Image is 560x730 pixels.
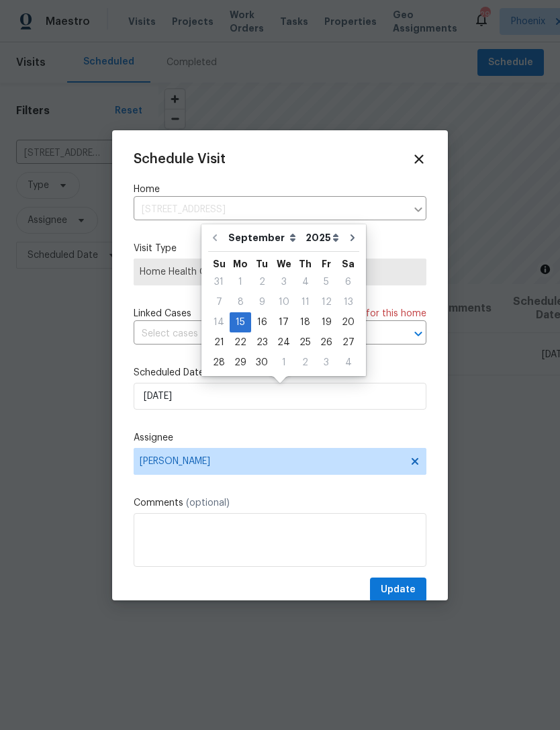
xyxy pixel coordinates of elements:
div: 3 [273,273,295,291]
div: 6 [337,273,359,291]
div: Mon Sep 22 2025 [230,332,251,353]
abbr: Thursday [299,259,312,269]
div: Tue Sep 16 2025 [251,312,273,332]
abbr: Monday [233,259,248,269]
div: Sun Sep 21 2025 [208,332,230,353]
label: Scheduled Date [134,366,426,379]
div: Fri Sep 19 2025 [316,312,337,332]
div: Tue Sep 30 2025 [251,353,273,373]
label: Comments [134,496,426,510]
abbr: Sunday [213,259,226,269]
span: Schedule Visit [134,152,226,166]
div: 24 [273,333,295,352]
div: 11 [295,293,316,312]
div: 15 [230,313,251,332]
input: Enter in an address [134,199,406,220]
div: Fri Oct 03 2025 [316,353,337,373]
div: 4 [295,273,316,291]
div: 28 [208,353,230,372]
div: Sun Sep 28 2025 [208,353,230,373]
div: 1 [230,273,251,291]
div: Thu Sep 11 2025 [295,292,316,312]
div: 7 [208,293,230,312]
div: Sat Oct 04 2025 [337,353,359,373]
button: Update [370,578,426,602]
div: Mon Sep 08 2025 [230,292,251,312]
div: Wed Oct 01 2025 [273,353,295,373]
label: Home [134,183,426,196]
div: Tue Sep 09 2025 [251,292,273,312]
div: Sat Sep 13 2025 [337,292,359,312]
abbr: Wednesday [277,259,291,269]
div: 13 [337,293,359,312]
div: 2 [295,353,316,372]
div: 5 [316,273,337,291]
div: 26 [316,333,337,352]
div: Tue Sep 02 2025 [251,272,273,292]
button: Open [409,324,428,343]
button: Go to next month [342,224,363,251]
div: 14 [208,313,230,332]
span: Close [412,152,426,167]
div: Tue Sep 23 2025 [251,332,273,353]
abbr: Saturday [342,259,355,269]
div: Fri Sep 05 2025 [316,272,337,292]
label: Assignee [134,431,426,445]
div: Wed Sep 03 2025 [273,272,295,292]
div: Sun Sep 14 2025 [208,312,230,332]
div: 3 [316,353,337,372]
div: 29 [230,353,251,372]
div: 31 [208,273,230,291]
div: 9 [251,293,273,312]
span: [PERSON_NAME] [140,456,403,467]
div: Fri Sep 12 2025 [316,292,337,312]
div: 10 [273,293,295,312]
select: Month [225,228,302,248]
div: 30 [251,353,273,372]
div: 8 [230,293,251,312]
abbr: Tuesday [256,259,268,269]
input: M/D/YYYY [134,383,426,410]
div: 23 [251,333,273,352]
div: Mon Sep 01 2025 [230,272,251,292]
div: 22 [230,333,251,352]
div: 19 [316,313,337,332]
div: 2 [251,273,273,291]
abbr: Friday [322,259,331,269]
div: Fri Sep 26 2025 [316,332,337,353]
div: 20 [337,313,359,332]
div: 27 [337,333,359,352]
span: Update [381,582,416,598]
div: 12 [316,293,337,312]
span: Linked Cases [134,307,191,320]
div: Sun Aug 31 2025 [208,272,230,292]
span: Home Health Checkup [140,265,420,279]
div: Wed Sep 10 2025 [273,292,295,312]
div: Thu Oct 02 2025 [295,353,316,373]
div: 21 [208,333,230,352]
div: Sat Sep 06 2025 [337,272,359,292]
div: Sun Sep 07 2025 [208,292,230,312]
input: Select cases [134,324,389,345]
div: 17 [273,313,295,332]
div: Thu Sep 18 2025 [295,312,316,332]
div: Wed Sep 24 2025 [273,332,295,353]
span: (optional) [186,498,230,508]
div: Thu Sep 25 2025 [295,332,316,353]
div: 4 [337,353,359,372]
div: Mon Sep 15 2025 [230,312,251,332]
div: 1 [273,353,295,372]
div: Thu Sep 04 2025 [295,272,316,292]
div: Mon Sep 29 2025 [230,353,251,373]
div: Sat Sep 20 2025 [337,312,359,332]
div: Sat Sep 27 2025 [337,332,359,353]
div: 16 [251,313,273,332]
button: Go to previous month [205,224,225,251]
div: 25 [295,333,316,352]
select: Year [302,228,342,248]
label: Visit Type [134,242,426,255]
div: Wed Sep 17 2025 [273,312,295,332]
div: 18 [295,313,316,332]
